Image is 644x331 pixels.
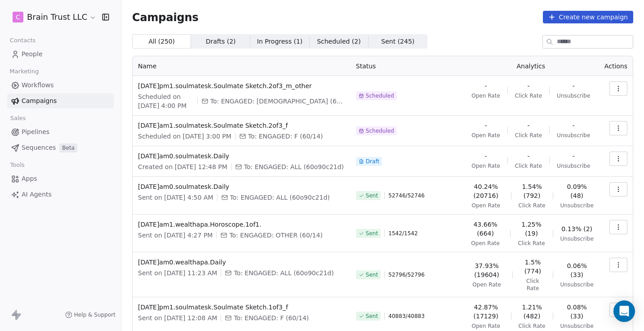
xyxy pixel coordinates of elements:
[560,182,594,200] span: 0.09% (48)
[138,81,345,90] span: [DATE]pm1.soulmatesk.Soulmate Sketch.2of3_m_other
[351,56,463,76] th: Status
[22,143,56,152] span: Sequences
[6,34,40,47] span: Contacts
[527,152,529,161] span: -
[138,303,345,312] span: [DATE]pm1.soulmatesk.Soulmate Sketch.1of3_f
[138,121,345,130] span: [DATE]am1.soulmatesk.Soulmate Sketch.2of3_f
[138,193,213,202] span: Sent on [DATE] 4:50 AM
[520,277,546,292] span: Click Rate
[74,311,115,318] span: Help & Support
[22,49,43,59] span: People
[210,97,345,106] span: To: ENGAGED: MALE (60/14) + 1 more
[6,158,28,172] span: Tools
[366,158,379,165] span: Draft
[7,78,114,93] a: Workflows
[518,240,545,247] span: Click Rate
[518,182,545,200] span: 1.54% (792)
[485,121,487,130] span: -
[573,81,575,90] span: -
[468,220,503,238] span: 43.66% (664)
[248,132,323,141] span: To: ENGAGED: F (60/14)
[560,202,594,209] span: Unsubscribe
[16,13,20,22] span: C
[543,11,633,23] button: Create new campaign
[234,313,309,322] span: To: ENGAGED: F (60/14)
[463,56,599,76] th: Analytics
[468,261,506,279] span: 37.93% (19604)
[366,127,394,134] span: Scheduled
[133,56,351,76] th: Name
[138,132,231,141] span: Scheduled on [DATE] 3:00 PM
[613,300,635,322] div: Open Intercom Messenger
[560,235,594,242] span: Unsubscribe
[244,162,344,171] span: To: ENGAGED: ALL (60o90c21d)
[366,92,394,99] span: Scheduled
[519,202,546,209] span: Click Rate
[366,192,378,199] span: Sent
[22,96,57,106] span: Campaigns
[557,162,590,170] span: Unsubscribe
[7,47,114,62] a: People
[520,258,546,276] span: 1.5% (774)
[6,112,30,125] span: Sales
[471,132,500,139] span: Open Rate
[557,132,590,139] span: Unsubscribe
[471,92,500,99] span: Open Rate
[257,37,303,46] span: In Progress ( 1 )
[560,303,594,321] span: 0.08% (33)
[138,162,227,171] span: Created on [DATE] 12:48 PM
[471,162,500,170] span: Open Rate
[599,56,633,76] th: Actions
[573,152,575,161] span: -
[381,37,414,46] span: Sent ( 245 )
[138,220,345,229] span: [DATE]am1.wealthapa.Horoscope.1of1.
[138,182,345,191] span: [DATE]am0.soulmatesk.Daily
[22,81,54,90] span: Workflows
[388,192,425,199] span: 52746 / 52746
[518,303,545,321] span: 1.21% (482)
[471,322,500,330] span: Open Rate
[7,171,114,186] a: Apps
[22,174,37,183] span: Apps
[515,132,542,139] span: Click Rate
[22,190,52,199] span: AI Agents
[206,37,236,46] span: Drafts ( 2 )
[229,231,322,240] span: To: ENGAGED: OTHER (60/14)
[557,92,590,99] span: Unsubscribe
[515,92,542,99] span: Click Rate
[7,94,114,108] a: Campaigns
[138,313,217,322] span: Sent on [DATE] 12:08 AM
[59,143,77,152] span: Beta
[65,311,115,318] a: Help & Support
[388,230,417,237] span: 1542 / 1542
[132,11,199,23] span: Campaigns
[138,92,194,110] span: Scheduled on [DATE] 4:00 PM
[138,231,213,240] span: Sent on [DATE] 4:27 PM
[366,230,378,237] span: Sent
[138,258,345,267] span: [DATE]am0.wealthapa.Daily
[468,303,504,321] span: 42.87% (17129)
[138,268,217,277] span: Sent on [DATE] 11:23 AM
[472,281,501,288] span: Open Rate
[138,152,345,161] span: [DATE]am0.soulmatesk.Daily
[471,240,500,247] span: Open Rate
[366,313,378,320] span: Sent
[11,9,96,25] button: CBrain Trust LLC
[234,268,333,277] span: To: ENGAGED: ALL (60o90c21d)
[561,224,592,233] span: 0.13% (2)
[560,281,594,288] span: Unsubscribe
[7,140,114,155] a: SequencesBeta
[230,193,330,202] span: To: ENGAGED: ALL (60o90c21d)
[573,121,575,130] span: -
[468,182,504,200] span: 40.24% (20716)
[519,322,546,330] span: Click Rate
[7,187,114,202] a: AI Agents
[388,271,425,278] span: 52796 / 52796
[527,81,529,90] span: -
[27,11,87,23] span: Brain Trust LLC
[560,322,594,330] span: Unsubscribe
[527,121,529,130] span: -
[22,127,49,137] span: Pipelines
[515,162,542,170] span: Click Rate
[485,152,487,161] span: -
